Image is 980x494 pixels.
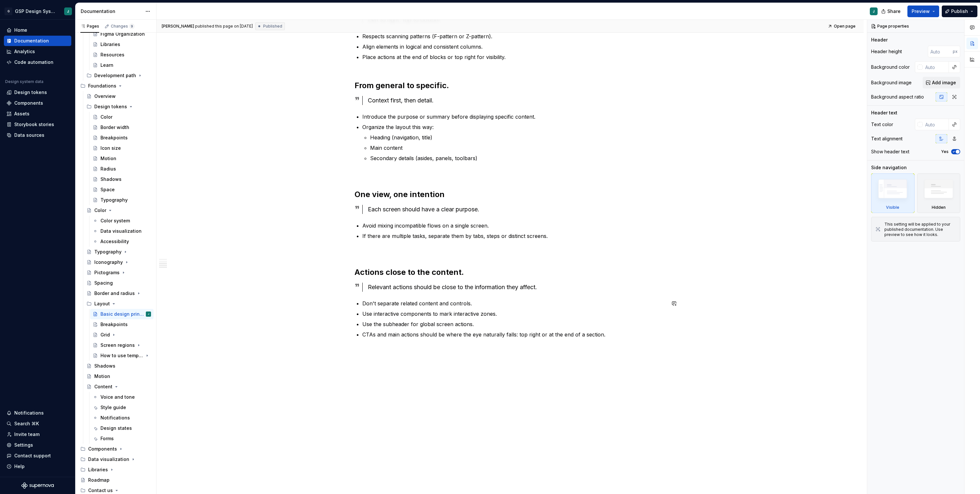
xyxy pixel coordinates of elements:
div: Context first, then detail. [368,96,666,105]
label: Yes [941,149,949,154]
a: Basic design principlesJ [90,309,154,319]
div: Pages [80,24,99,29]
div: Style guide [100,404,126,411]
a: Code automation [4,57,71,67]
div: Header [871,37,888,43]
input: Auto [928,46,953,57]
div: Libraries [100,41,120,48]
div: Figma Organization [100,31,145,37]
div: This setting will be applied to your published documentation. Use preview to see how it looks. [884,222,956,237]
button: Share [878,6,905,17]
button: GGSP Design SystemJ [1,4,74,18]
div: Components [14,100,43,106]
div: Data visualization [100,228,142,234]
div: Each screen should have a clear purpose. [368,205,666,214]
a: Settings [4,440,71,450]
div: Layout [94,300,110,307]
p: If there are multiple tasks, separate them by tabs, steps or distinct screens. [362,232,666,240]
a: Analytics [4,46,71,57]
div: Roadmap [88,477,110,483]
span: Share [887,8,901,15]
div: published this page on [DATE] [195,24,253,29]
div: G [5,7,12,15]
button: Notifications [4,408,71,418]
a: Open page [826,22,858,31]
div: Development path [84,70,154,81]
div: Content [94,383,112,390]
p: Use interactive components to mark interactive zones. [362,310,666,318]
p: Avoid mixing incompatible flows on a single screen. [362,222,666,229]
div: Text color [871,121,893,128]
button: Add image [923,77,960,88]
a: Notifications [90,413,154,423]
button: Help [4,461,71,472]
div: Contact us [88,487,113,494]
a: Shadows [90,174,154,184]
button: Contact support [4,451,71,461]
div: Design tokens [84,101,154,112]
p: Align elements in logical and consistent columns. [362,43,666,51]
div: Foundations [78,81,154,91]
div: Voice and tone [100,394,135,400]
div: GSP Design System [15,8,56,15]
a: Design states [90,423,154,433]
a: Breakpoints [90,133,154,143]
div: Radius [100,166,116,172]
button: Publish [942,6,977,17]
a: Spacing [84,278,154,288]
div: Iconography [94,259,123,265]
div: Background color [871,64,910,70]
span: 9 [129,24,134,29]
a: Home [4,25,71,35]
div: Storybook stories [14,121,54,128]
div: Forms [100,435,114,442]
a: Style guide [90,402,154,413]
div: Breakpoints [100,135,128,141]
div: Shadows [100,176,122,182]
div: Border width [100,124,129,131]
h2: One view, one intention [355,189,666,200]
a: Typography [90,195,154,205]
div: Spacing [94,280,113,286]
div: Color [100,114,112,120]
a: Breakpoints [90,319,154,330]
a: Typography [84,247,154,257]
div: Header height [871,48,902,55]
div: Visible [871,173,915,213]
a: Color system [90,216,154,226]
div: Show header text [871,148,909,155]
a: Overview [84,91,154,101]
h2: Actions close to the content. [355,267,666,277]
svg: Supernova Logo [21,482,54,489]
div: Components [78,444,154,454]
div: Pictograms [94,269,120,276]
div: Development path [94,72,136,79]
div: Header text [871,110,897,116]
a: Assets [4,109,71,119]
div: Text alignment [871,135,903,142]
div: Background image [871,79,912,86]
a: Components [4,98,71,108]
span: Preview [912,8,930,15]
div: Layout [84,299,154,309]
a: Documentation [4,36,71,46]
div: Contact support [14,453,51,459]
div: Data sources [14,132,44,138]
div: How to use template component [100,352,143,359]
a: Content [84,382,154,392]
p: Use the subheader for global screen actions. [362,320,666,328]
div: Motion [100,155,116,162]
a: Grid [90,330,154,340]
input: Auto [923,61,949,73]
div: Color [94,207,106,214]
a: Motion [84,371,154,382]
div: J [67,9,69,14]
div: Invite team [14,431,40,438]
div: Screen regions [100,342,135,348]
a: Forms [90,433,154,444]
a: Data sources [4,130,71,140]
span: Open page [834,24,856,29]
a: Design tokens [4,87,71,98]
p: Heading (navigation, title) [370,134,666,141]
